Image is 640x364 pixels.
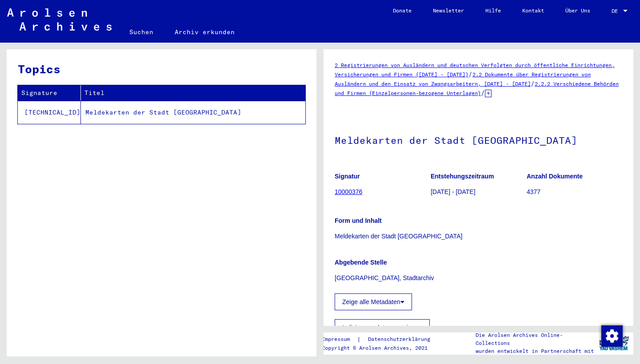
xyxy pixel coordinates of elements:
[81,101,305,124] td: Meldekarten der Stadt [GEOGRAPHIC_DATA]
[18,60,305,78] h3: Topics
[335,120,622,159] h1: Meldekarten der Stadt [GEOGRAPHIC_DATA]
[335,319,430,336] button: Indizierungsdaten anzeigen
[322,335,357,344] a: Impressum
[335,62,615,78] a: 2 Registrierungen von Ausländern und deutschen Verfolgten durch öffentliche Einrichtungen, Versic...
[601,325,623,347] img: Zustimmung ändern
[468,70,472,78] span: /
[18,101,81,124] td: [TECHNICAL_ID]
[322,335,441,344] div: |
[431,187,526,197] p: [DATE] - [DATE]
[531,79,535,87] span: /
[481,89,485,97] span: /
[322,344,441,352] p: Copyright © Arolsen Archives, 2021
[335,293,412,310] button: Zeige alle Metadaten
[527,173,583,180] b: Anzahl Dokumente
[335,173,360,180] b: Signatur
[335,188,362,195] a: 10000376
[164,21,245,43] a: Archiv erkunden
[431,173,494,180] b: Entstehungszeitraum
[81,85,305,101] th: Titel
[612,8,621,14] span: DE
[7,8,112,31] img: Arolsen_neg.svg
[597,332,631,354] img: yv_logo.png
[527,187,622,197] p: 4377
[335,217,382,224] b: Form und Inhalt
[361,335,441,344] a: Datenschutzerklärung
[119,21,164,43] a: Suchen
[18,85,81,101] th: Signature
[335,232,622,241] p: Meldekarten der Stadt [GEOGRAPHIC_DATA]
[335,259,387,266] b: Abgebende Stelle
[335,273,622,283] p: [GEOGRAPHIC_DATA], Stadtarchiv
[476,331,595,347] p: Die Arolsen Archives Online-Collections
[476,347,595,355] p: wurden entwickelt in Partnerschaft mit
